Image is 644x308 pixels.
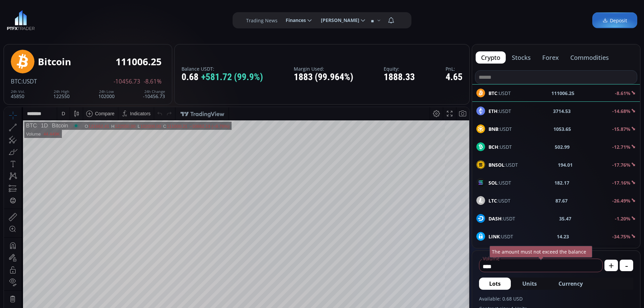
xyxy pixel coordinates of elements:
div: 5y [24,297,29,302]
div: Hide Drawings Toolbar [16,277,19,286]
div: -10456.73 [143,90,165,99]
b: 14.23 [557,233,569,240]
b: 3714.53 [553,108,571,115]
button: 21:40:40 (UTC) [386,293,423,306]
button: Units [512,278,547,290]
b: DASH [488,215,502,222]
div: 24h Low [98,90,115,94]
div: Compare [91,4,111,9]
div: The amount must not exceed the balance [490,246,592,258]
b: BNSOL [488,162,504,168]
div: 1883 (99.964%) [294,72,353,82]
img: LOGO [7,10,35,30]
b: 35.47 [559,215,571,222]
div: L [134,17,136,22]
div: 121662.41 [85,17,105,22]
div: H [107,17,111,22]
div: log [441,297,448,302]
div: Indicators [126,4,147,9]
label: Margin Used: [294,66,353,71]
div: 24h Change [143,90,165,94]
b: -34.75% [612,233,630,240]
b: -15.87% [612,126,630,132]
span: :USDT [488,197,510,204]
div: Toggle Log Scale [439,293,450,306]
span: :USDT [488,233,513,240]
span: :USDT [488,125,512,133]
span: :USDT [488,179,511,186]
div: BTC [22,16,33,22]
div: 0.68 [182,72,263,82]
b: -17.76% [612,162,630,168]
label: Available: 0.68 USD [479,295,633,302]
div: 102000 [98,90,115,99]
b: SOL [488,180,498,186]
span: -8.61% [144,78,162,85]
div: 45850 [11,90,25,99]
span: :USDT [488,143,512,150]
b: -1.20% [615,215,630,222]
span: [PERSON_NAME] [316,14,359,27]
a: Deposit [592,13,637,28]
b: BCH [488,144,498,150]
div: 122550.00 [111,17,131,22]
div: Market open [69,16,75,22]
button: - [620,260,633,271]
div: 5d [67,297,72,302]
div: 24h High [53,90,70,94]
div: auto [452,297,461,302]
label: Balance USDT: [182,66,263,71]
div: O [80,17,84,22]
button: commodities [565,51,614,64]
span: :USDT [21,77,37,85]
span: +581.72 (99.9%) [201,72,263,82]
b: 1053.65 [553,125,571,133]
span: -10456.73 [114,78,140,85]
span: Lots [489,280,501,288]
b: 182.17 [554,179,569,186]
b: 502.99 [555,143,570,150]
div: Toggle Percentage [429,293,439,306]
div: D [57,4,61,9]
span: :USDT [488,161,518,168]
div: 1D [33,16,44,22]
label: Trading News [246,17,278,24]
div: 111006.25 [116,56,162,67]
span: Units [522,280,537,288]
b: 194.01 [558,161,573,168]
label: Equity: [384,66,415,71]
div: Volume [22,24,37,29]
div: 3m [44,297,50,302]
div: 1y [34,297,39,302]
button: Lots [479,278,511,290]
div: Bitcoin [44,16,64,22]
div: 24h Vol. [11,90,25,94]
div: 1888.33 [384,72,415,82]
div: 4.65 [446,72,462,82]
b: BNB [488,126,498,132]
b: -26.49% [612,197,630,204]
span: Deposit [602,17,627,24]
button: crypto [476,51,506,64]
span: Currency [558,280,583,288]
b: LINK [488,233,500,240]
div: 102000.00 [136,17,157,22]
div: 44.449K [39,24,55,29]
button: forex [537,51,564,64]
b: ETH [488,108,498,114]
div: 111000.21 [163,17,183,22]
div: 1d [76,297,82,302]
button: + [604,260,618,271]
div:  [6,90,11,97]
div: C [159,17,163,22]
b: -14.68% [612,108,630,114]
button: Currency [548,278,593,290]
button: stocks [506,51,536,64]
b: 87.67 [555,197,568,204]
span: :USDT [488,215,515,222]
div: 1m [55,297,62,302]
span: Finances [281,14,306,27]
b: -12.71% [612,144,630,150]
span: 21:40:40 (UTC) [388,297,421,302]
